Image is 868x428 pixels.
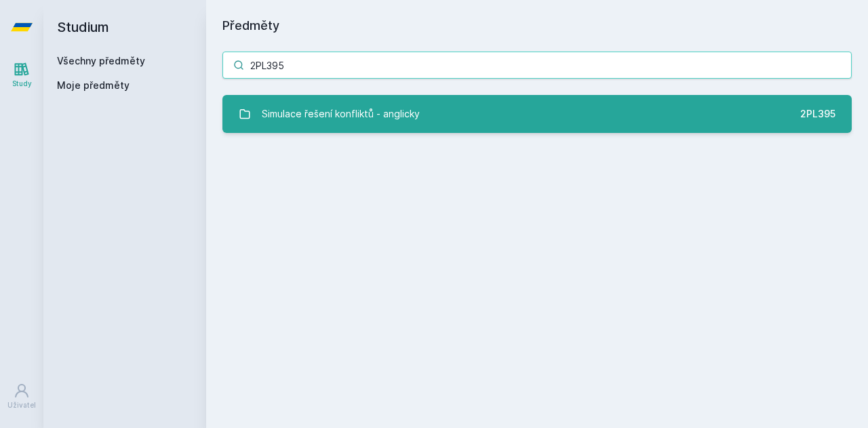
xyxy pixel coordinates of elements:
[57,55,145,66] a: Všechny předměty
[800,107,835,121] div: 2PL395
[3,54,41,96] a: Study
[222,95,852,133] a: Simulace řešení konfliktů - anglicky 2PL395
[3,376,41,417] a: Uživatel
[57,79,130,92] span: Moje předměty
[7,400,36,410] div: Uživatel
[12,79,32,89] div: Study
[262,100,420,128] div: Simulace řešení konfliktů - anglicky
[222,52,852,79] input: Název nebo ident předmětu…
[222,16,852,35] h1: Předměty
